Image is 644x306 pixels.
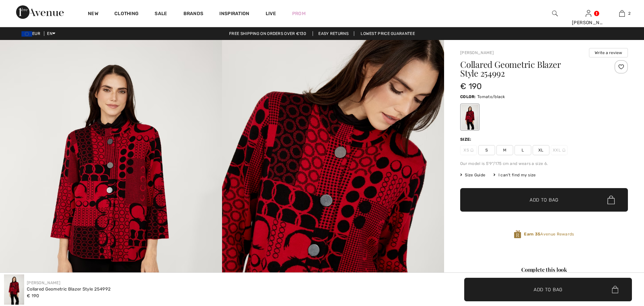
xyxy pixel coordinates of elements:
[461,104,479,130] div: Tomato/black
[460,266,628,274] div: Complete this look
[460,161,628,167] div: Our model is 5'9"/175 cm and wears a size 6.
[27,280,60,285] a: [PERSON_NAME]
[219,11,249,18] span: Inspiration
[530,196,558,204] span: Add to Bag
[589,48,628,57] button: Write a review
[493,172,536,178] div: I can't find my size
[572,19,605,26] div: [PERSON_NAME]
[460,188,628,212] button: Add to Bag
[464,278,632,301] button: Add to Bag
[586,10,591,16] a: Sign In
[628,10,631,16] span: 2
[602,256,637,272] iframe: Opens a widget where you can chat to one of our agents
[155,11,167,18] a: Sale
[607,195,615,204] img: Bag.svg
[460,60,600,78] h1: Collared Geometric Blazer Style 254992
[460,82,482,91] span: € 190
[114,11,139,18] a: Clothing
[612,286,618,293] img: Bag.svg
[460,136,473,142] div: Size:
[224,31,312,36] a: Free shipping on orders over €130
[460,50,494,55] a: [PERSON_NAME]
[292,10,306,17] a: Prom
[515,145,531,155] span: L
[27,293,39,298] span: € 190
[478,145,495,155] span: S
[619,9,625,17] img: My Bag
[313,31,354,36] a: Easy Returns
[470,148,474,152] img: ring-m.svg
[552,9,558,17] img: search the website
[562,148,566,152] img: ring-m.svg
[605,9,638,17] a: 2
[16,5,64,19] img: 1ère Avenue
[524,232,540,236] strong: Earn 35
[47,31,55,36] span: EN
[496,145,513,155] span: M
[4,274,24,305] img: Collared Geometric Blazer Style 254992
[477,94,505,99] span: Tomato/black
[183,11,204,18] a: Brands
[534,286,562,293] span: Add to Bag
[460,94,476,99] span: Color:
[514,230,521,239] img: Avenue Rewards
[551,145,568,155] span: XXL
[88,11,98,18] a: New
[533,145,549,155] span: XL
[27,286,111,293] div: Collared Geometric Blazer Style 254992
[21,31,32,37] img: Euro
[460,172,485,178] span: Size Guide
[355,31,420,36] a: Lowest Price Guarantee
[21,31,43,36] span: EUR
[586,9,591,17] img: My Info
[524,231,574,237] span: Avenue Rewards
[460,145,477,155] span: XS
[266,10,276,17] a: Live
